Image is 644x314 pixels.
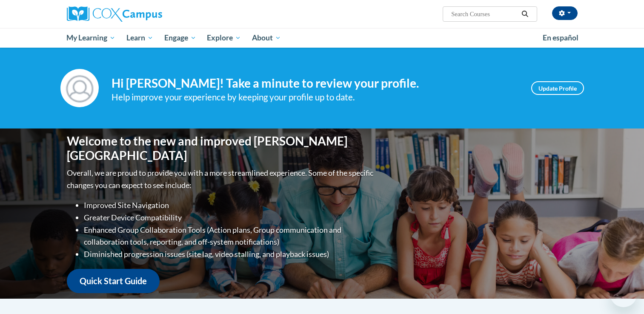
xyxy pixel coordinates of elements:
span: About [252,33,281,43]
span: En español [543,33,578,42]
a: My Learning [61,28,121,48]
img: Profile Image [60,69,99,107]
a: Engage [159,28,202,48]
li: Enhanced Group Collaboration Tools (Action plans, Group communication and collaboration tools, re... [84,224,375,248]
img: Cox Campus [67,6,162,22]
iframe: Button to launch messaging window [610,280,637,307]
h4: Hi [PERSON_NAME]! Take a minute to review your profile. [112,76,518,91]
span: Engage [164,33,196,43]
span: Learn [126,33,153,43]
a: Learn [121,28,159,48]
h1: Welcome to the new and improved [PERSON_NAME][GEOGRAPHIC_DATA] [67,134,375,163]
a: Quick Start Guide [67,269,160,293]
a: En español [537,29,584,47]
span: Explore [207,33,241,43]
li: Greater Device Compatibility [84,211,375,224]
div: Main menu [54,28,590,48]
li: Improved Site Navigation [84,199,375,211]
a: Update Profile [531,81,584,95]
a: Explore [201,28,246,48]
button: Account Settings [552,6,578,20]
a: About [246,28,286,48]
span: My Learning [66,33,115,43]
input: Search Courses [450,9,518,19]
a: Cox Campus [67,6,229,22]
button: Search [518,9,531,19]
li: Diminished progression issues (site lag, video stalling, and playback issues) [84,248,375,260]
p: Overall, we are proud to provide you with a more streamlined experience. Some of the specific cha... [67,167,375,191]
div: Help improve your experience by keeping your profile up to date. [112,90,518,104]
